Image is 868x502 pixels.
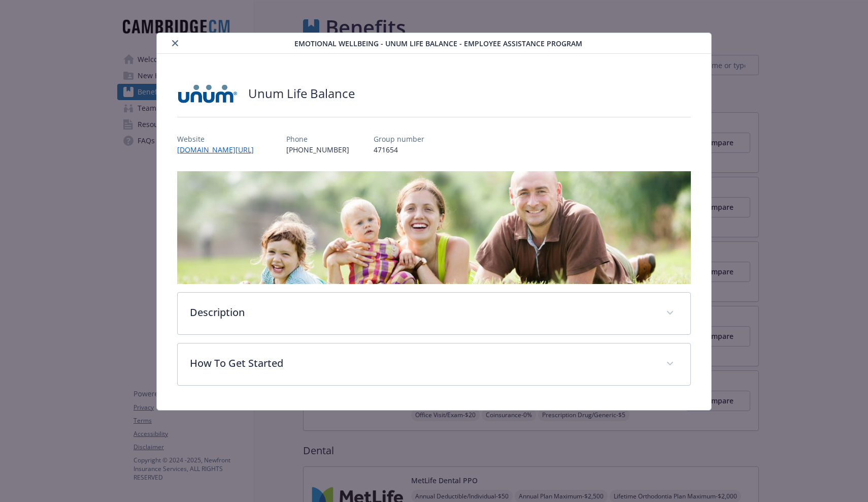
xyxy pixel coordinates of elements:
a: [DOMAIN_NAME][URL] [177,145,262,154]
p: Description [190,305,654,320]
h2: Unum Life Balance [248,85,355,102]
img: UNUM [177,78,238,109]
button: close [169,37,181,49]
span: Emotional Wellbeing - Unum Life Balance - Employee Assistance Program [294,38,582,49]
p: 471654 [374,144,424,155]
p: Group number [374,134,424,144]
p: Phone [286,134,349,144]
div: details for plan Emotional Wellbeing - Unum Life Balance - Employee Assistance Program [87,33,781,411]
div: How To Get Started [178,343,690,385]
p: How To Get Started [190,356,654,371]
img: banner [177,171,691,284]
p: [PHONE_NUMBER] [286,144,349,155]
p: Website [177,134,262,144]
div: Description [178,293,690,334]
